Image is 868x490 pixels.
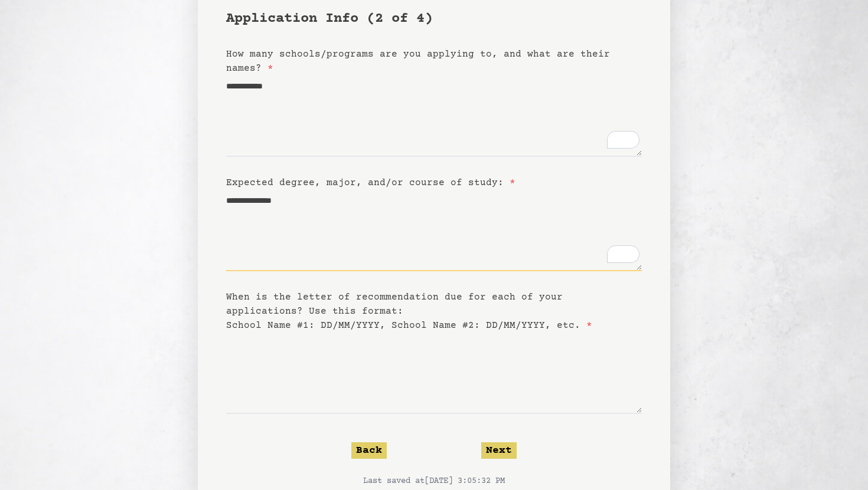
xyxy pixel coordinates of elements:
label: Expected degree, major, and/or course of study: [226,177,515,188]
label: When is the letter of recommendation due for each of your applications? Use this format: School N... [226,292,592,331]
label: How many schools/programs are you applying to, and what are their names? [226,49,610,74]
button: Back [351,442,387,459]
textarea: To enrich screen reader interactions, please activate Accessibility in Grammarly extension settings [226,75,642,157]
button: Next [481,442,517,459]
p: Last saved at [DATE] 3:05:32 PM [226,475,642,487]
h1: Application Info (2 of 4) [226,9,642,28]
textarea: To enrich screen reader interactions, please activate Accessibility in Grammarly extension settings [226,190,642,271]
